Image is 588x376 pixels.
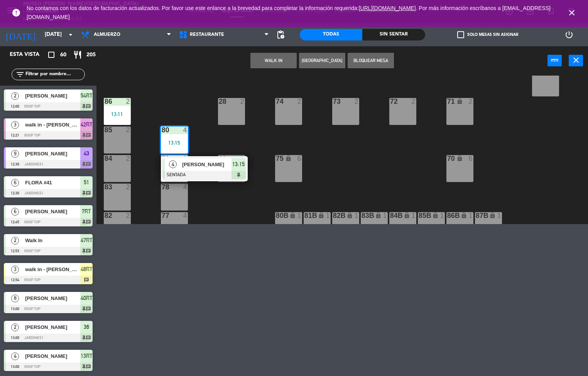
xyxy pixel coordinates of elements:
span: 2 [11,92,19,100]
i: power_input [550,56,559,65]
a: [URL][DOMAIN_NAME] [359,5,416,11]
span: FLORA #41 [25,179,80,187]
span: 13:15 [232,160,245,169]
div: 2 [126,212,130,219]
div: 73 [333,98,333,105]
button: power_input [547,55,562,66]
div: 2 [240,155,245,162]
i: lock [461,212,467,219]
span: [PERSON_NAME] [25,352,80,360]
span: 6 [11,208,19,216]
span: No contamos con los datos de facturación actualizados. Por favor use este enlance a la brevedad p... [27,5,551,20]
div: 2 [468,98,473,105]
i: lock [375,212,382,219]
div: 2 [411,98,416,105]
span: [PERSON_NAME] [25,150,80,158]
i: close [571,56,581,65]
span: 2 [11,237,19,244]
div: Esta vista [4,50,56,59]
span: Walk In [25,236,80,244]
span: 40RT [81,293,93,303]
div: 1 [468,212,473,219]
span: 42RT [81,120,93,129]
span: 4 [169,160,177,168]
span: [PERSON_NAME] [182,160,231,169]
span: 8 [11,295,19,302]
div: 2 [126,98,130,105]
div: 1 [383,212,387,219]
span: walk in - [PERSON_NAME] [25,121,80,129]
div: 87B [476,212,476,219]
div: 2 [354,98,359,105]
i: restaurant [73,50,82,59]
span: 9 [11,150,19,158]
div: 2 [126,184,130,191]
button: close [569,55,583,66]
i: lock [285,155,292,162]
label: Solo mesas sin asignar [457,31,518,38]
div: 70 [447,155,448,162]
button: Bloquear Mesa [348,53,394,68]
div: 84B [390,212,390,219]
span: 13RT [81,351,93,361]
div: 86B [447,212,448,219]
div: 4 [183,184,188,191]
i: error [12,8,21,17]
span: 3 [11,121,19,129]
div: Sin sentar [362,29,425,40]
span: 3 [11,266,19,273]
div: 1 [411,212,416,219]
span: 36 [84,322,89,332]
div: 1 [533,69,533,76]
span: check_box_outline_blank [457,31,464,38]
span: 60 [60,51,66,59]
i: crop_square [47,50,56,59]
a: . Por más información escríbanos a [EMAIL_ADDRESS][DOMAIN_NAME] [27,5,551,20]
div: 4 [183,212,188,219]
i: close [567,8,576,17]
div: 1 [497,212,502,219]
span: Almuerzo [94,32,120,37]
button: [GEOGRAPHIC_DATA] [299,53,345,68]
div: 6 [297,155,302,162]
span: [PERSON_NAME] [25,207,80,216]
i: lock [318,212,324,219]
i: filter_list [15,70,25,79]
span: [PERSON_NAME] [25,92,80,100]
i: arrow_drop_down [66,30,75,39]
i: lock [346,212,353,219]
div: 71 [447,98,448,105]
div: 2 [297,98,302,105]
i: lock [456,155,463,162]
input: Filtrar por nombre... [25,70,84,79]
div: 13:11 [104,111,131,117]
div: 1 [297,212,302,219]
span: 7RT [82,207,91,216]
div: 75 [276,155,276,162]
div: 1 [440,212,444,219]
div: Todas [300,29,362,40]
span: [PERSON_NAME] [25,323,80,331]
span: 4 [11,352,19,360]
span: 48RT [81,265,93,274]
div: 2 [126,155,130,162]
div: 74 [276,98,276,105]
div: 2 [126,126,130,133]
div: 1 [354,212,359,219]
span: pending_actions [276,30,285,39]
span: 2 [11,324,19,331]
i: lock [432,212,439,219]
span: 205 [86,51,96,59]
button: WALK IN [250,53,297,68]
div: 72 [390,98,390,105]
